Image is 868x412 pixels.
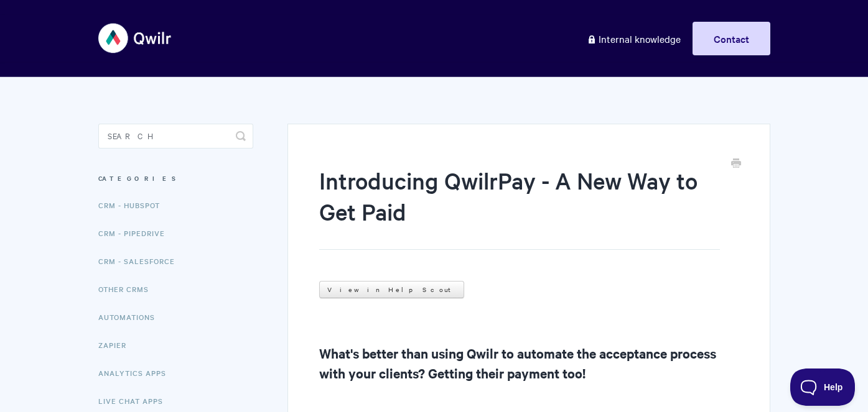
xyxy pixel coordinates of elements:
[98,332,136,357] a: Zapier
[98,304,164,329] a: Automations
[319,165,719,250] h1: Introducing QwilrPay - A New Way to Get Paid
[790,369,856,406] iframe: Toggle Customer Support
[98,167,253,190] h3: Categories
[98,221,174,245] a: CRM - Pipedrive
[98,193,169,217] a: CRM - HubSpot
[98,15,172,62] img: Qwilr Help Center
[577,22,690,55] a: Internal knowledge
[731,157,741,171] a: Print this Article
[319,281,464,298] a: View in Help Scout
[693,22,770,55] a: Contact
[98,249,184,273] a: CRM - Salesforce
[98,277,158,301] a: Other CRMs
[98,360,175,385] a: Analytics Apps
[319,343,738,383] h2: What's better than using Qwilr to automate the acceptance process with your clients? Getting thei...
[98,124,253,149] input: Search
